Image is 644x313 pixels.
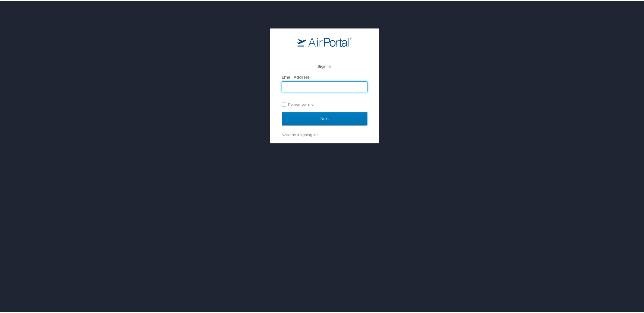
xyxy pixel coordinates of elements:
[282,99,367,107] label: Remember me
[282,131,318,135] a: Need help signing in?
[297,36,352,45] img: logo
[282,111,367,124] input: Next
[282,62,367,68] h2: Sign In
[282,73,310,78] label: Email Address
